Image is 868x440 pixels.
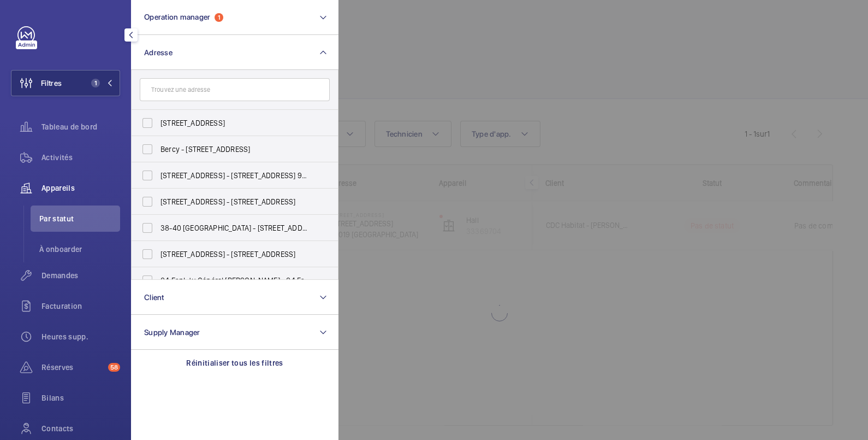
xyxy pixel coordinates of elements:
button: Filtres1 [11,70,120,96]
span: Bilans [41,392,120,403]
span: 58 [108,363,120,372]
span: Heures supp. [41,331,120,342]
span: Facturation [41,301,120,312]
span: Filtres [41,78,62,89]
span: Tableau de bord [41,121,120,132]
span: Appareils [41,183,120,193]
span: À onboarder [39,244,120,255]
span: 1 [91,79,100,87]
span: Activités [41,152,120,163]
span: Contacts [41,423,120,434]
span: Réserves [41,362,104,373]
span: Par statut [39,213,120,224]
span: Demandes [41,270,120,281]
